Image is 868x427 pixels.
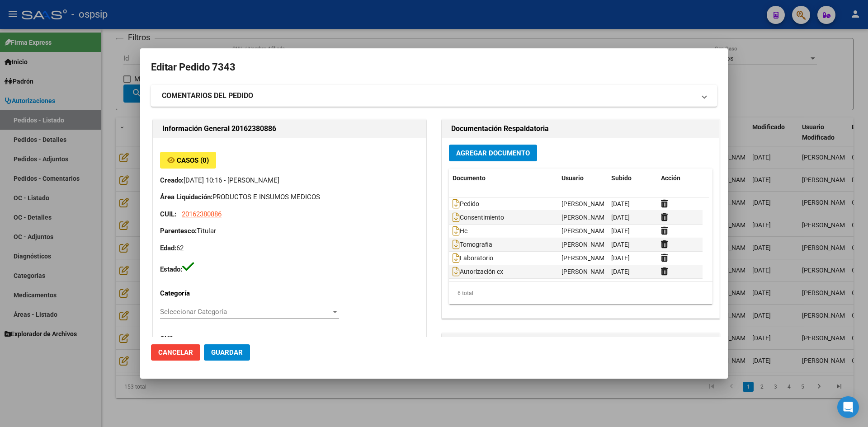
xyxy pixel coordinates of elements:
span: Pedido [453,200,479,207]
p: CUIL [160,334,238,344]
span: [PERSON_NAME] [561,254,610,262]
p: [DATE] 10:16 - [PERSON_NAME] [160,175,419,186]
span: [PERSON_NAME] [561,227,610,235]
span: Documento [453,174,486,182]
datatable-header-cell: Subido [608,169,657,188]
h2: Editar Pedido 7343 [151,59,717,76]
p: 62 [160,243,419,253]
span: [PERSON_NAME] [561,268,610,275]
h2: Información General 20162380886 [162,123,417,134]
span: Consentimiento [453,214,504,221]
strong: Parentesco: [160,227,197,235]
span: 20162380886 [182,210,222,218]
span: Autorización cx [453,268,503,275]
div: 6 total [449,282,712,305]
button: Guardar [204,344,250,361]
h2: Documentación Respaldatoria [451,123,710,134]
span: [DATE] [611,241,630,248]
strong: COMENTARIOS DEL PEDIDO [162,90,253,101]
button: Agregar Documento [449,145,537,161]
span: Guardar [211,348,243,357]
p: Titular [160,226,419,236]
div: Open Intercom Messenger [837,396,859,418]
button: Cancelar [151,344,200,361]
datatable-header-cell: Documento [449,169,558,188]
span: Acción [661,174,680,182]
strong: CUIL: [160,210,176,218]
span: [DATE] [611,254,630,262]
datatable-header-cell: Usuario [558,169,608,188]
span: Usuario [561,174,584,182]
span: Cancelar [158,348,193,357]
span: Hc [453,227,467,235]
span: [PERSON_NAME] [561,241,610,248]
strong: Área Liquidación: [160,193,212,201]
datatable-header-cell: Acción [657,169,703,188]
span: Seleccionar Categoría [160,308,331,316]
span: Tomografia [453,241,492,248]
span: [PERSON_NAME] [561,214,610,221]
span: [DATE] [611,268,630,275]
span: Laboratorio [453,254,493,262]
button: Casos (0) [160,152,216,169]
span: [DATE] [611,214,630,221]
span: [DATE] [611,227,630,235]
strong: Creado: [160,176,184,184]
span: Subido [611,174,632,182]
span: Casos (0) [177,156,209,164]
strong: Edad: [160,244,176,252]
mat-expansion-panel-header: COMENTARIOS DEL PEDIDO [151,85,717,107]
p: Categoría [160,288,238,299]
span: Agregar Documento [456,149,530,157]
span: [DATE] [611,200,630,207]
strong: Estado: [160,265,182,273]
p: PRODUCTOS E INSUMOS MEDICOS [160,192,419,202]
span: [PERSON_NAME] [561,200,610,207]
